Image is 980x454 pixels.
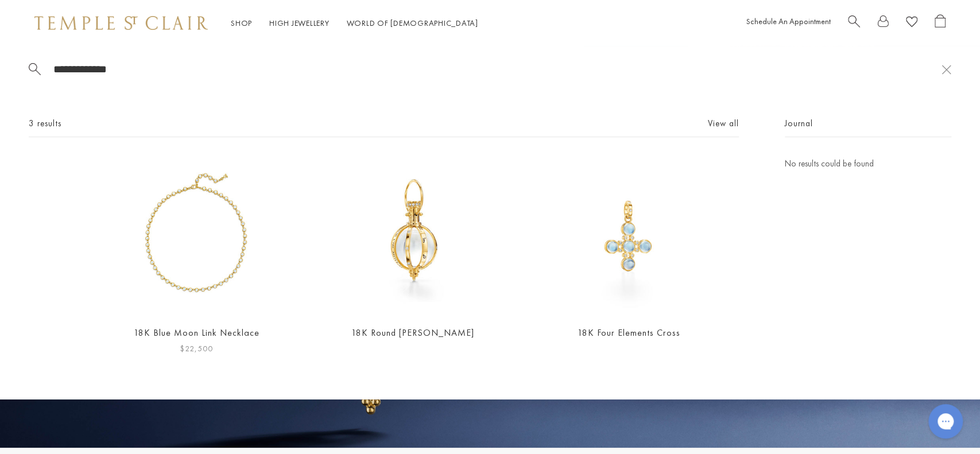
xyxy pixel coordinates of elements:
[848,14,860,32] a: Search
[134,327,259,339] a: 18K Blue Moon Link Necklace
[923,400,969,443] iframe: Gorgias live chat messenger
[117,157,276,315] img: 18K Blue Moon Link Necklace
[906,14,917,32] a: View Wishlist
[29,117,61,131] span: 3 results
[708,117,739,130] a: View all
[351,327,474,339] a: 18K Round [PERSON_NAME]
[231,18,252,28] a: ShopShop
[231,16,478,30] nav: Main navigation
[785,117,813,131] span: Journal
[746,16,831,26] a: Schedule An Appointment
[347,18,478,28] a: World of [DEMOGRAPHIC_DATA]World of [DEMOGRAPHIC_DATA]
[117,157,276,315] a: 18K Blue Moon Link Necklace18K Blue Moon Link Necklace
[34,16,208,30] img: Temple St. Clair
[333,157,491,315] img: 18K Round Astrid Amulet
[269,18,330,28] a: High JewelleryHigh Jewellery
[785,157,951,171] p: No results could be found
[935,14,946,32] a: Open Shopping Bag
[549,157,708,315] a: P41406-BM5X5P41406-BM5X5
[549,157,708,315] img: P41406-BM5X5
[577,327,680,339] a: 18K Four Elements Cross
[180,342,213,355] span: $22,500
